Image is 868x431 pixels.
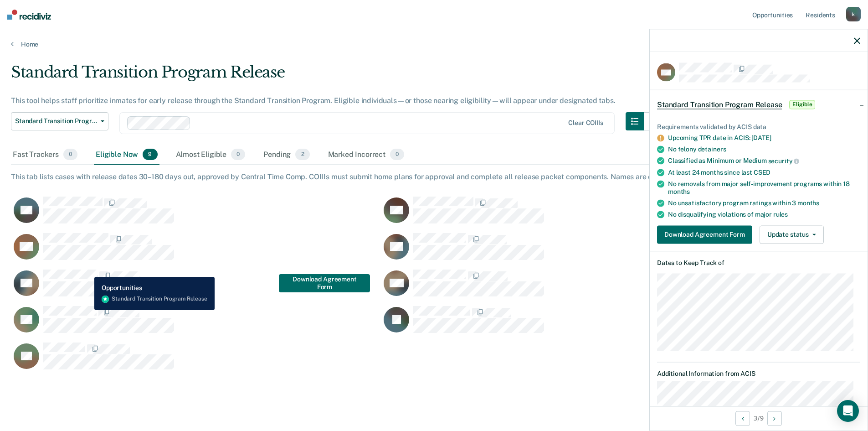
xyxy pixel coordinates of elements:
span: CSED [754,169,770,176]
div: Pending [262,145,311,165]
span: rules [773,210,788,218]
div: Classified as Minimum or Medium [668,157,860,165]
span: Eligible [789,100,815,109]
a: Home [11,40,857,48]
div: No felony [668,145,860,153]
button: Download Agreement Form [657,225,752,244]
a: Navigate to form link [279,274,370,292]
span: months [797,199,819,206]
img: Recidiviz [7,10,51,20]
div: CaseloadOpportunityCell-356341 [381,233,751,269]
div: CaseloadOpportunityCell-177126 [381,306,751,342]
button: Download Agreement Form [279,274,370,292]
div: CaseloadOpportunityCell-2211865 [11,342,381,379]
div: Fast Trackers [11,145,79,165]
span: Standard Transition Program Release [657,100,782,109]
div: This tab lists cases with release dates 30–180 days out, approved by Central Time Comp. COIIIs mu... [11,172,857,181]
div: Marked Incorrect [326,145,406,165]
div: Almost Eligible [174,145,247,165]
dt: Dates to Keep Track of [657,259,860,266]
a: Download Agreement Form [657,225,756,244]
div: Standard Transition Program ReleaseEligible [650,90,868,119]
span: 0 [63,149,77,161]
div: Upcoming TPR date in ACIS: [DATE] [668,134,860,142]
span: detainers [698,145,726,153]
span: months [668,187,690,195]
button: Previous Opportunity [735,411,750,426]
div: CaseloadOpportunityCell-2211342 [381,269,751,306]
div: Standard Transition Program Release [11,63,662,89]
div: Open Intercom Messenger [837,400,859,422]
div: k [846,7,861,21]
div: CaseloadOpportunityCell-2283741 [381,196,751,233]
span: Standard Transition Program Release [15,117,97,125]
div: No disqualifying violations of major [668,210,860,218]
div: CaseloadOpportunityCell-363776 [11,306,381,342]
span: 2 [295,149,309,161]
span: 9 [143,149,157,161]
div: Clear COIIIs [568,119,603,127]
div: Requirements validated by ACIS data [657,123,860,130]
div: Eligible Now [94,145,159,165]
dt: Additional Information from ACIS [657,370,860,378]
div: No unsatisfactory program ratings within 3 [668,199,860,207]
div: At least 24 months since last [668,169,860,177]
div: 3 / 9 [650,406,868,430]
div: CaseloadOpportunityCell-2322801 [11,196,381,233]
div: CaseloadOpportunityCell-2312706 [11,233,381,269]
span: 0 [231,149,245,161]
span: security [768,157,800,165]
button: Next Opportunity [767,411,782,426]
div: No removals from major self-improvement programs within 18 [668,180,860,196]
button: Update status [760,225,824,244]
div: This tool helps staff prioritize inmates for early release through the Standard Transition Progra... [11,96,662,105]
span: 0 [390,149,404,161]
div: CaseloadOpportunityCell-162495 [11,269,381,306]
